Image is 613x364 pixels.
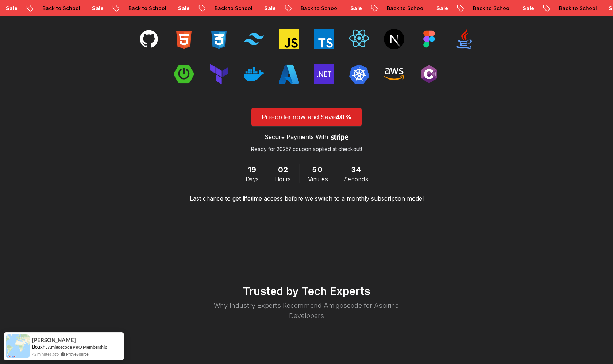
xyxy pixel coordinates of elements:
img: techs tacks [139,29,159,49]
span: 50 Minutes [312,164,323,175]
img: techs tacks [209,64,229,84]
p: Last chance to get lifetime access before we switch to a monthly subscription model [190,194,424,203]
img: techs tacks [279,29,299,49]
p: Sale [344,5,367,12]
span: 42 minutes ago [32,351,59,357]
p: Sale [172,5,195,12]
span: Seconds [344,175,368,183]
p: Back to School [467,5,516,12]
p: Sale [258,5,281,12]
span: [PERSON_NAME] [32,337,76,343]
p: Back to School [553,5,602,12]
img: techs tacks [384,29,404,49]
img: techs tacks [209,29,229,49]
img: techs tacks [349,64,369,84]
img: techs tacks [314,64,334,84]
img: techs tacks [279,64,299,84]
img: provesource social proof notification image [6,334,30,358]
p: Sale [86,5,109,12]
p: Sale [430,5,454,12]
img: techs tacks [419,64,439,84]
img: techs tacks [174,64,194,84]
h2: Trusted by Tech Experts [88,284,525,298]
p: Ready for 2025? coupon applied at checkout! [251,146,362,153]
img: techs tacks [244,29,264,49]
p: Back to School [122,5,172,12]
img: techs tacks [244,64,264,84]
span: Minutes [307,175,328,183]
p: Back to School [36,5,86,12]
span: 34 Seconds [351,164,361,175]
p: Why Industry Experts Recommend Amigoscode for Aspiring Developers [201,301,412,321]
p: Back to School [381,5,430,12]
a: ProveSource [66,351,89,357]
span: Hours [275,175,291,183]
span: 2 Hours [278,164,288,175]
img: techs tacks [454,29,474,49]
span: 40% [336,113,352,121]
a: Amigoscode PRO Membership [48,344,107,350]
p: Pre-order now and Save [260,112,353,122]
img: techs tacks [314,29,334,49]
img: techs tacks [174,29,194,49]
p: Sale [516,5,540,12]
span: Days [245,175,258,183]
p: Back to School [208,5,258,12]
img: techs tacks [384,64,404,84]
span: 19 Days [248,164,256,175]
img: techs tacks [349,29,369,49]
p: Back to School [294,5,344,12]
p: Secure Payments With [265,132,328,141]
button: Pre-order now and Save40%Secure Payments WithReady for 2025? coupon applied at checkout! [251,108,362,153]
img: techs tacks [419,29,439,49]
span: Bought [32,344,47,350]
